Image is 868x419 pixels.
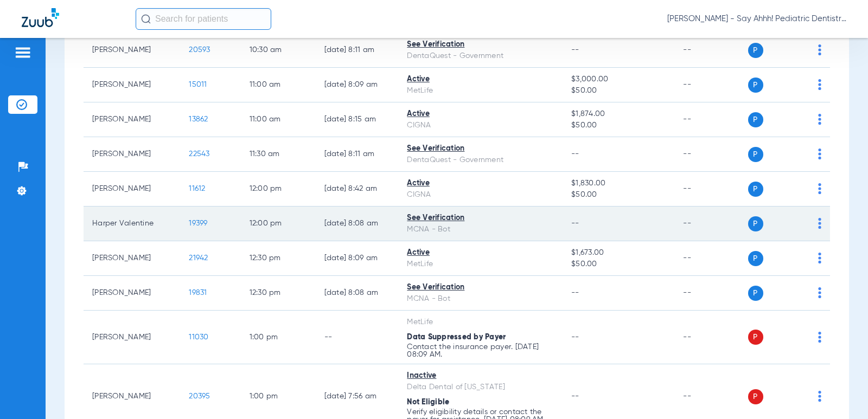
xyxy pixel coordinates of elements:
span: P [748,78,763,93]
span: $50.00 [571,259,666,270]
span: P [748,330,763,345]
td: -- [674,172,748,207]
td: -- [674,311,748,364]
span: $1,830.00 [571,178,666,189]
span: P [748,216,763,231]
td: -- [674,207,748,241]
td: [DATE] 8:15 AM [316,102,399,137]
td: [DATE] 8:08 AM [316,207,399,241]
span: -- [571,333,579,341]
div: See Verification [407,39,554,50]
span: 19831 [189,289,207,296]
div: See Verification [407,143,554,154]
span: -- [571,392,579,400]
div: MetLife [407,85,554,96]
td: [PERSON_NAME] [84,137,180,172]
input: Search for patients [136,8,271,30]
img: group-dot-blue.svg [818,218,821,229]
span: Data Suppressed by Payer [407,333,506,341]
td: [PERSON_NAME] [84,68,180,102]
span: P [748,112,763,127]
p: Contact the insurance payer. [DATE] 08:09 AM. [407,343,554,358]
span: $50.00 [571,120,666,131]
div: CIGNA [407,120,554,131]
img: group-dot-blue.svg [818,149,821,159]
div: MCNA - Bot [407,293,554,305]
div: Inactive [407,370,554,382]
span: 20395 [189,392,210,400]
span: P [748,182,763,197]
img: group-dot-blue.svg [818,253,821,263]
td: [PERSON_NAME] [84,276,180,311]
td: 12:30 PM [241,276,316,311]
span: 15011 [189,81,207,88]
td: [DATE] 8:09 AM [316,68,399,102]
span: $50.00 [571,85,666,96]
td: -- [674,33,748,68]
td: 1:00 PM [241,311,316,364]
td: [PERSON_NAME] [84,33,180,68]
td: -- [674,137,748,172]
span: 22543 [189,150,209,158]
div: DentaQuest - Government [407,154,554,166]
img: group-dot-blue.svg [818,79,821,90]
div: MCNA - Bot [407,224,554,235]
td: 12:00 PM [241,207,316,241]
img: group-dot-blue.svg [818,44,821,55]
div: See Verification [407,212,554,224]
img: group-dot-blue.svg [818,114,821,125]
div: Active [407,74,554,85]
span: 11612 [189,185,205,192]
span: -- [571,46,579,54]
span: 11030 [189,333,208,341]
span: Not Eligible [407,398,449,406]
td: -- [674,276,748,311]
td: [PERSON_NAME] [84,172,180,207]
div: MetLife [407,317,554,328]
td: 11:30 AM [241,137,316,172]
span: P [748,251,763,266]
td: -- [674,68,748,102]
div: See Verification [407,282,554,293]
span: 13862 [189,115,208,123]
img: hamburger-icon [14,46,31,59]
td: [DATE] 8:08 AM [316,276,399,311]
td: Harper Valentine [84,207,180,241]
img: group-dot-blue.svg [818,332,821,343]
img: group-dot-blue.svg [818,183,821,194]
span: P [748,286,763,301]
img: Search Icon [141,14,151,24]
td: [DATE] 8:11 AM [316,137,399,172]
span: $3,000.00 [571,74,666,85]
span: -- [571,150,579,158]
div: Active [407,108,554,120]
img: group-dot-blue.svg [818,287,821,298]
td: [PERSON_NAME] [84,241,180,276]
span: 19399 [189,220,207,227]
span: 20593 [189,46,210,54]
td: -- [316,311,399,364]
span: P [748,147,763,162]
span: [PERSON_NAME] - Say Ahhh! Pediatric Dentistry [667,14,846,24]
td: [DATE] 8:11 AM [316,33,399,68]
iframe: Chat Widget [814,367,868,419]
span: -- [571,289,579,296]
td: -- [674,241,748,276]
span: $1,673.00 [571,247,666,259]
td: 12:30 PM [241,241,316,276]
div: Active [407,178,554,189]
td: -- [674,102,748,137]
div: MetLife [407,259,554,270]
td: 10:30 AM [241,33,316,68]
div: DentaQuest - Government [407,50,554,62]
span: 21942 [189,254,208,262]
div: Active [407,247,554,259]
td: [PERSON_NAME] [84,311,180,364]
td: 12:00 PM [241,172,316,207]
img: Zuub Logo [22,8,59,27]
span: -- [571,220,579,227]
div: Delta Dental of [US_STATE] [407,382,554,393]
span: P [748,43,763,58]
span: $1,874.00 [571,108,666,120]
td: 11:00 AM [241,68,316,102]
